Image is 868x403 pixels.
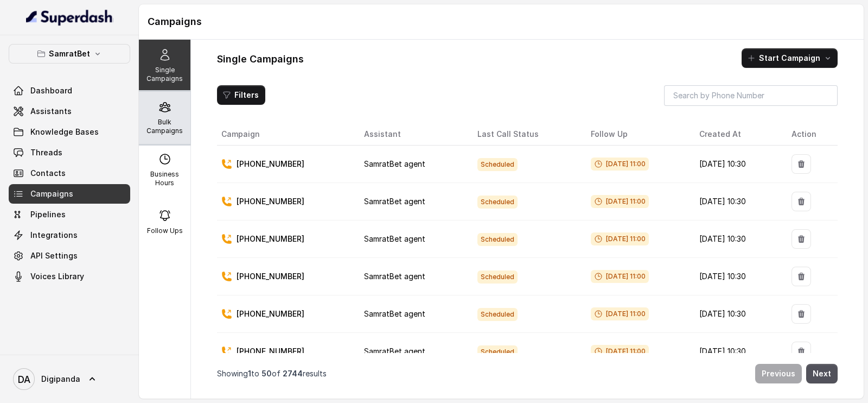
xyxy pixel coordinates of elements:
[755,364,802,383] button: Previous
[477,158,518,171] span: Scheduled
[591,158,649,171] span: [DATE] 11:00
[691,146,783,183] td: [DATE] 10:30
[477,308,518,321] span: Scheduled
[30,209,66,220] span: Pipelines
[237,234,304,244] p: [PHONE_NUMBER]
[364,159,425,168] span: SamratBet agent
[691,258,783,295] td: [DATE] 10:30
[691,333,783,370] td: [DATE] 10:30
[237,308,304,319] p: [PHONE_NUMBER]
[364,309,425,318] span: SamratBet agent
[9,81,130,100] a: Dashboard
[18,374,30,385] text: DA
[477,233,518,246] span: Scheduled
[261,369,272,378] span: 50
[742,48,838,68] button: Start Campaign
[30,271,84,282] span: Voices Library
[364,197,425,206] span: SamratBet agent
[237,271,304,282] p: [PHONE_NUMBER]
[9,122,130,142] a: Knowledge Bases
[237,346,304,357] p: [PHONE_NUMBER]
[217,85,265,105] button: Filters
[9,143,130,162] a: Threads
[283,369,303,378] span: 2744
[49,47,90,60] p: SamratBet
[30,106,72,117] span: Assistants
[477,345,518,358] span: Scheduled
[806,364,838,383] button: Next
[477,196,518,209] span: Scheduled
[9,205,130,224] a: Pipelines
[30,127,99,137] span: Knowledge Bases
[217,368,327,379] p: Showing to of results
[148,13,855,30] h1: Campaigns
[591,345,649,358] span: [DATE] 11:00
[143,66,186,83] p: Single Campaigns
[591,307,649,320] span: [DATE] 11:00
[237,196,304,207] p: [PHONE_NUMBER]
[9,364,130,394] a: Digipanda
[26,9,113,26] img: light.svg
[147,226,183,235] p: Follow Ups
[9,163,130,183] a: Contacts
[364,234,425,243] span: SamratBet agent
[477,270,518,284] span: Scheduled
[691,221,783,258] td: [DATE] 10:30
[469,123,582,146] th: Last Call Status
[30,85,72,96] span: Dashboard
[217,51,304,68] h1: Single Campaigns
[691,295,783,333] td: [DATE] 10:30
[30,188,73,199] span: Campaigns
[691,183,783,221] td: [DATE] 10:30
[9,184,130,204] a: Campaigns
[364,347,425,356] span: SamratBet agent
[591,195,649,208] span: [DATE] 11:00
[9,246,130,266] a: API Settings
[41,374,80,385] span: Digipanda
[364,272,425,281] span: SamratBet agent
[9,102,130,121] a: Assistants
[217,123,355,146] th: Campaign
[143,170,186,187] p: Business Hours
[30,168,66,179] span: Contacts
[591,270,649,283] span: [DATE] 11:00
[30,147,62,158] span: Threads
[217,357,838,390] nav: Pagination
[30,250,78,261] span: API Settings
[355,123,469,146] th: Assistant
[9,44,130,64] button: SamratBet
[783,123,838,146] th: Action
[582,123,691,146] th: Follow Up
[237,159,304,169] p: [PHONE_NUMBER]
[664,85,838,106] input: Search by Phone Number
[30,230,78,241] span: Integrations
[591,232,649,245] span: [DATE] 11:00
[691,123,783,146] th: Created At
[9,225,130,245] a: Integrations
[248,369,251,378] span: 1
[9,267,130,286] a: Voices Library
[143,118,186,135] p: Bulk Campaigns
